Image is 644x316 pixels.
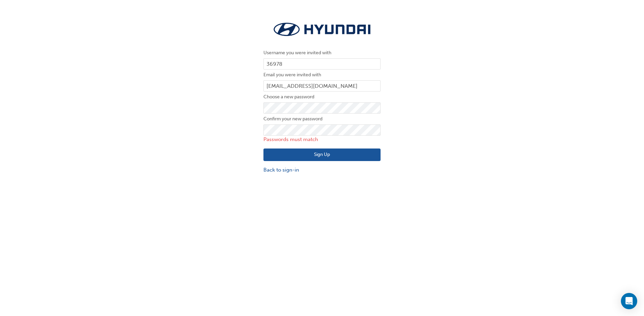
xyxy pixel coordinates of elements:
[263,115,381,123] label: Confirm your new password
[263,58,381,70] input: Username
[263,166,381,174] a: Back to sign-in
[263,149,381,161] button: Sign Up
[263,49,381,57] label: Username you were invited with
[263,71,381,79] label: Email you were invited with
[263,20,381,39] img: Trak
[263,136,381,143] p: Passwords must match
[621,293,637,309] div: Open Intercom Messenger
[263,93,381,101] label: Choose a new password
